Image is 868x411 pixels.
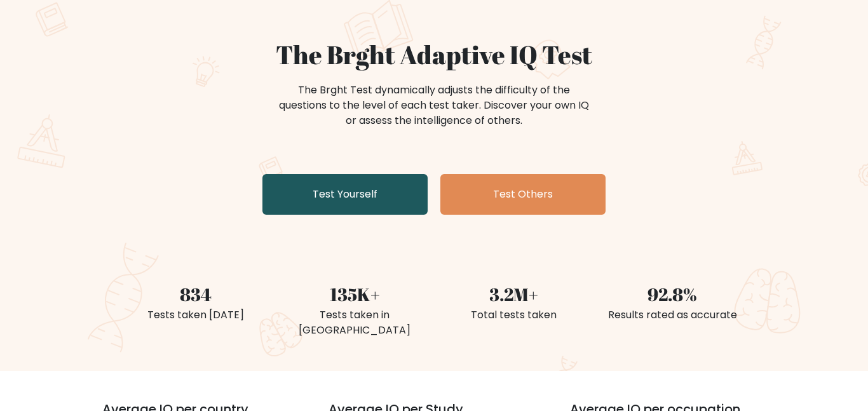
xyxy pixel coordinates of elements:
[600,281,744,307] div: 92.8%
[440,174,606,215] a: Test Others
[442,281,585,307] div: 3.2M+
[283,307,426,338] div: Tests taken in [GEOGRAPHIC_DATA]
[275,83,593,128] div: The Brght Test dynamically adjusts the difficulty of the questions to the level of each test take...
[600,307,744,323] div: Results rated as accurate
[124,39,744,70] h1: The Brght Adaptive IQ Test
[124,281,268,307] div: 834
[262,174,428,215] a: Test Yourself
[283,281,426,307] div: 135K+
[124,307,268,323] div: Tests taken [DATE]
[442,307,585,323] div: Total tests taken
